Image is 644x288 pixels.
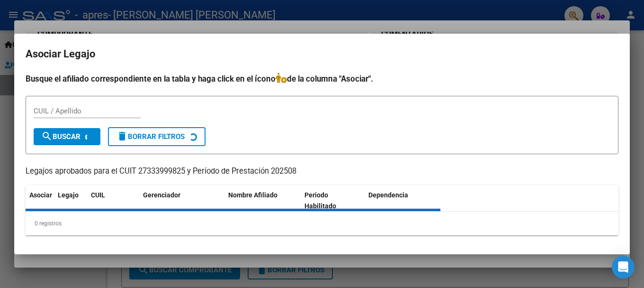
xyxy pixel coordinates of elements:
datatable-header-cell: CUIL [87,185,139,216]
button: Borrar Filtros [108,127,206,146]
datatable-header-cell: Asociar [26,185,54,216]
span: Buscar [41,132,80,141]
mat-icon: search [41,130,53,142]
span: Legajo [58,191,79,199]
span: Asociar [29,191,52,199]
h2: Asociar Legajo [26,45,618,63]
span: Nombre Afiliado [228,191,277,199]
div: Open Intercom Messenger [612,256,635,279]
h4: Busque el afiliado correspondiente en la tabla y haga click en el ícono de la columna "Asociar". [26,73,618,85]
datatable-header-cell: Dependencia [365,185,441,216]
datatable-header-cell: Nombre Afiliado [224,185,301,216]
span: Gerenciador [143,191,180,199]
span: CUIL [91,191,105,199]
span: Dependencia [368,191,408,199]
mat-icon: delete [116,130,128,142]
datatable-header-cell: Legajo [54,185,87,216]
p: Legajos aprobados para el CUIT 27333999825 y Período de Prestación 202508 [26,166,618,177]
button: Buscar [34,128,100,145]
span: Borrar Filtros [116,132,185,141]
datatable-header-cell: Gerenciador [139,185,224,216]
datatable-header-cell: Periodo Habilitado [301,185,365,216]
div: 0 registros [26,212,618,235]
span: Periodo Habilitado [304,191,336,210]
